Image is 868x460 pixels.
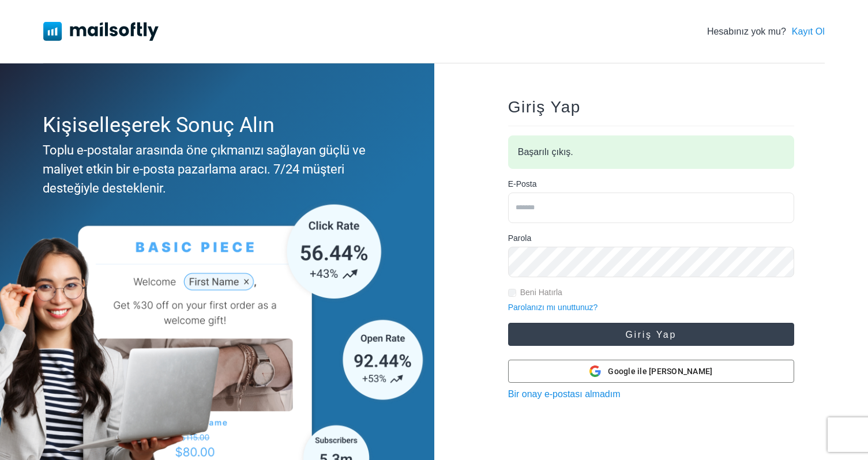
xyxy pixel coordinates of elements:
button: Google ile [PERSON_NAME] [508,360,794,383]
div: Başarılı çıkış. [508,135,794,169]
a: Bir onay e-postası almadım [508,389,621,399]
a: Parolanızı mı unuttunuz? [508,303,598,312]
label: Parola [508,232,531,244]
img: Mailsoftly [43,22,159,40]
div: Hesabınız yok mu? [707,25,825,39]
span: Google ile [PERSON_NAME] [608,365,712,378]
button: Giriş Yap [508,323,794,346]
label: Beni Hatırla [520,286,562,299]
label: E-Posta [508,178,537,190]
div: Kişiselleşerek Sonuç Alın [43,110,385,141]
div: Toplu e-postalar arasında öne çıkmanızı sağlayan güçlü ve maliyet etkin bir e-posta pazarlama ara... [43,141,385,198]
span: Giriş Yap [508,98,581,116]
a: Kayıt Ol [792,25,825,39]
